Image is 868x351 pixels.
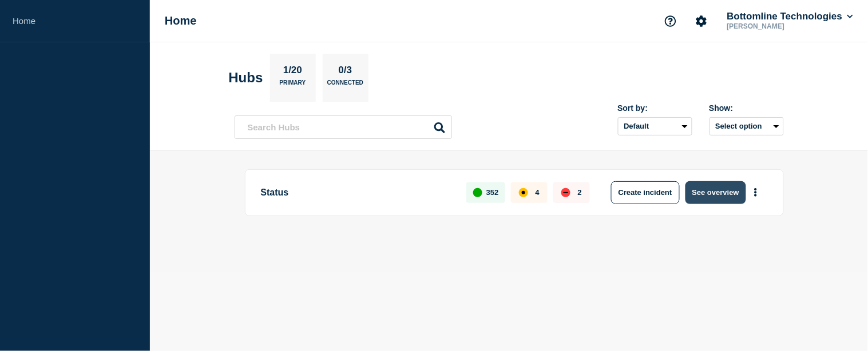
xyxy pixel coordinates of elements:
button: Account settings [689,9,714,33]
button: Bottomline Technologies [725,11,855,22]
p: 2 [578,188,582,197]
h1: Home [165,14,197,27]
p: Primary [280,79,306,91]
button: More actions [748,182,763,203]
p: [PERSON_NAME] [725,22,844,30]
button: Create incident [611,181,680,204]
p: 4 [536,188,540,197]
p: Connected [327,79,363,91]
div: affected [519,188,528,197]
div: Show: [710,103,784,113]
input: Search Hubs [235,115,452,139]
button: Support [659,9,683,33]
select: Sort by [618,117,692,135]
p: 352 [486,188,499,197]
button: See overview [685,181,746,204]
div: up [473,188,482,197]
div: down [561,188,570,197]
p: Status [261,181,454,204]
p: 0/3 [334,65,356,79]
p: 1/20 [279,65,306,79]
button: Select option [710,117,784,135]
h2: Hubs [229,70,263,86]
div: Sort by: [618,103,692,113]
